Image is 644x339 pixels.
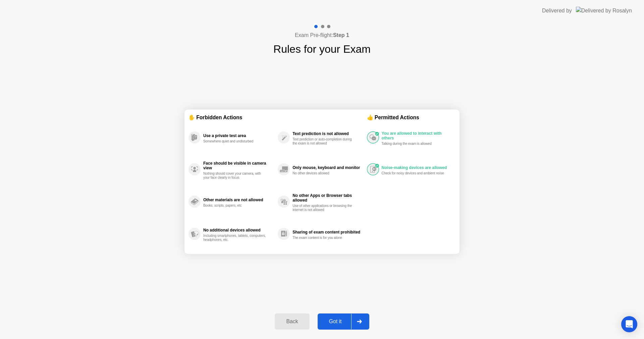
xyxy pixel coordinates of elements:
div: Noise-making devices are allowed [382,165,452,170]
div: Use a private test area [203,133,274,138]
h1: Rules for your Exam [273,41,371,57]
div: 👍 Permitted Actions [367,114,455,121]
button: Got it [318,313,369,330]
div: Delivered by [542,7,572,15]
h4: Exam Pre-flight: [295,31,349,39]
div: Somewhere quiet and undisturbed [203,139,267,143]
div: No other devices allowed [292,171,356,175]
div: Sharing of exam content prohibited [292,230,363,235]
div: Only mouse, keyboard and monitor [292,165,363,170]
button: Back [275,313,309,330]
div: Face should be visible in camera view [203,161,274,170]
div: No additional devices allowed [203,228,274,232]
div: Back [277,319,307,325]
img: Delivered by Rosalyn [576,7,632,14]
div: You are allowed to interact with others [382,131,452,140]
div: Text prediction is not allowed [292,131,363,136]
b: Step 1 [333,32,349,38]
div: Talking during the exam is allowed [382,142,445,146]
div: ✋ Forbidden Actions [189,114,367,121]
div: Nothing should cover your camera, with your face clearly in focus [203,172,267,180]
div: Text prediction or auto-completion during the exam is not allowed [292,137,356,145]
div: Books, scripts, papers, etc [203,204,267,208]
div: Check for noisy devices and ambient noise [382,171,445,175]
div: No other Apps or Browser tabs allowed [292,193,363,203]
div: The exam content is for you alone [292,236,356,240]
div: Other materials are not allowed [203,198,274,202]
div: Got it [320,319,351,325]
div: Use of other applications or browsing the internet is not allowed [292,204,356,212]
div: Including smartphones, tablets, computers, headphones, etc. [203,234,267,242]
div: Open Intercom Messenger [621,316,637,332]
